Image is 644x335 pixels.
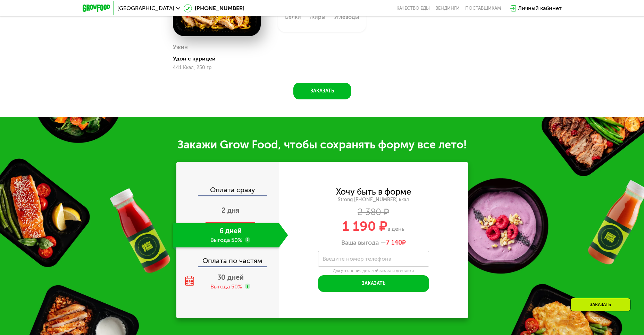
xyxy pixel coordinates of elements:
a: Качество еды [396,6,430,11]
a: Вендинги [435,6,460,11]
button: Заказать [293,83,351,99]
label: Введите номер телефона [323,257,391,261]
div: Белки [285,14,301,20]
span: ₽ [386,239,406,247]
div: Оплата сразу [177,186,279,195]
div: Strong [PHONE_NUMBER] ккал [279,197,468,203]
button: Заказать [318,275,429,292]
div: Жиры [310,14,325,20]
div: 2 380 ₽ [279,209,468,216]
a: [PHONE_NUMBER] [184,4,244,13]
span: в день [387,226,404,232]
div: Хочу быть в форме [336,188,411,196]
span: 1 190 ₽ [342,218,387,234]
span: 30 дней [217,273,244,281]
div: Удон с курицей [173,55,266,62]
div: поставщикам [465,6,501,11]
div: Углеводы [334,14,359,20]
div: Заказать [570,298,630,311]
div: Оплата по частям [177,250,279,266]
span: 2 дня [221,206,240,214]
div: Для уточнения деталей заказа и доставки [318,268,429,274]
div: Ужин [173,42,188,52]
span: [GEOGRAPHIC_DATA] [117,6,174,11]
div: 441 Ккал, 250 гр [173,65,261,71]
div: Личный кабинет [518,4,562,13]
span: 7 140 [386,239,402,246]
div: Выгода 50% [210,283,242,291]
div: Ваша выгода — [279,239,468,247]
